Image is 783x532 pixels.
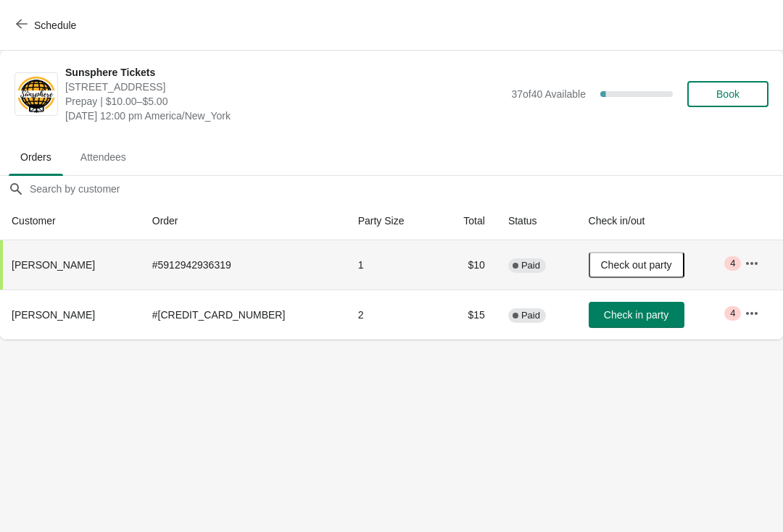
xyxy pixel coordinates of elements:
[12,309,95,321] span: [PERSON_NAME]
[511,88,586,100] span: 37 of 40 Available
[497,202,577,240] th: Status
[716,88,739,100] span: Book
[65,109,504,123] span: [DATE] 12:00 pm America/New_York
[730,258,735,269] span: 4
[65,80,504,94] span: [STREET_ADDRESS]
[15,75,57,114] img: Sunsphere Tickets
[141,202,347,240] th: Order
[438,202,497,240] th: Total
[438,240,497,290] td: $10
[521,310,540,321] span: Paid
[604,309,668,321] span: Check in party
[29,176,783,202] input: Search by customer
[7,12,88,38] button: Schedule
[347,202,438,240] th: Party Size
[141,240,347,290] td: # 5912942936319
[589,302,684,328] button: Check in party
[589,252,684,278] button: Check out party
[12,259,95,271] span: [PERSON_NAME]
[69,144,138,170] span: Attendees
[141,290,347,339] td: # [CREDIT_CARD_NUMBER]
[65,94,504,109] span: Prepay | $10.00–$5.00
[34,20,76,31] span: Schedule
[347,290,438,339] td: 2
[65,65,504,80] span: Sunsphere Tickets
[521,260,540,271] span: Paid
[9,144,63,170] span: Orders
[347,240,438,290] td: 1
[438,290,497,339] td: $15
[601,259,672,271] span: Check out party
[730,308,735,319] span: 4
[687,81,768,107] button: Book
[577,202,734,240] th: Check in/out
